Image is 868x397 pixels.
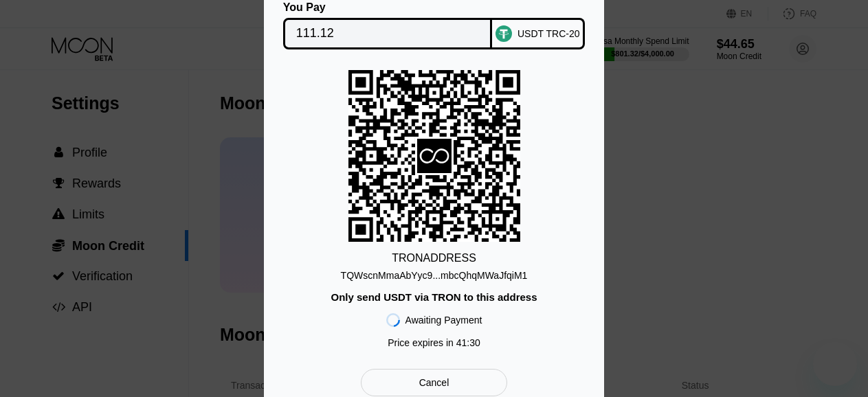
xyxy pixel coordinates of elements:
div: Awaiting Payment [405,315,482,326]
div: Cancel [419,376,449,389]
span: 41 : 30 [456,337,480,348]
div: USDT TRC-20 [518,28,580,39]
div: TRON ADDRESS [392,252,476,264]
div: Price expires in [388,337,480,348]
div: TQWscnMmaAbYyc9...mbcQhqMWaJfqiM1 [341,270,528,281]
div: Cancel [361,369,507,396]
div: You PayUSDT TRC-20 [285,1,583,49]
div: TQWscnMmaAbYyc9...mbcQhqMWaJfqiM1 [341,264,528,281]
div: You Pay [283,1,493,14]
iframe: Button to launch messaging window [813,342,857,386]
div: Only send USDT via TRON to this address [331,291,537,303]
